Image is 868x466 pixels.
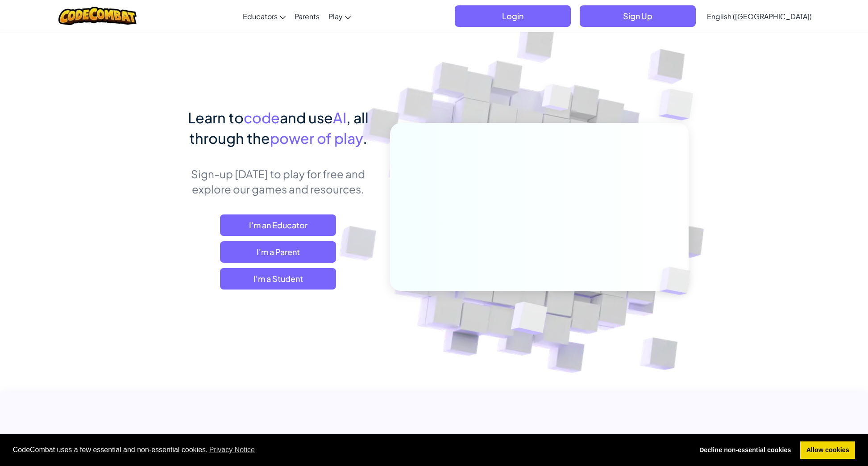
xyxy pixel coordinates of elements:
[324,4,355,28] a: Play
[270,129,363,147] span: power of play
[644,248,711,314] img: Overlap cubes
[220,214,336,236] a: I'm an Educator
[455,5,571,27] button: Login
[800,441,855,459] a: allow cookies
[238,4,290,28] a: Educators
[180,166,377,197] p: Sign-up [DATE] to play for free and explore our games and resources.
[290,4,324,28] a: Parents
[333,109,346,126] span: AI
[13,443,686,457] span: CodeCombat uses a few essential and non-essential cookies.
[208,443,257,457] a: learn more about cookies
[580,5,696,27] button: Sign Up
[220,268,336,290] button: I'm a Student
[244,109,280,126] span: code
[525,67,589,133] img: Overlap cubes
[702,4,816,28] a: English ([GEOGRAPHIC_DATA])
[328,12,343,21] span: Play
[641,67,718,143] img: Overlap cubes
[489,283,569,357] img: Overlap cubes
[707,12,812,21] span: English ([GEOGRAPHIC_DATA])
[693,441,797,459] a: deny cookies
[363,129,367,147] span: .
[220,241,336,263] a: I'm a Parent
[243,12,278,21] span: Educators
[280,109,333,126] span: and use
[188,109,244,126] span: Learn to
[58,7,137,25] img: CodeCombat logo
